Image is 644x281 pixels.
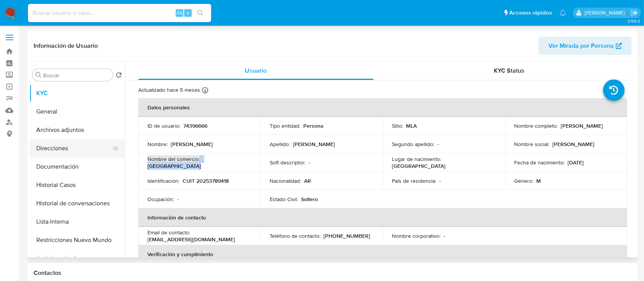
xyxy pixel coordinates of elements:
[34,42,98,50] h1: Información de Usuario
[29,102,125,121] button: General
[443,232,445,239] p: -
[147,122,180,129] p: ID de usuario :
[406,122,417,129] p: MLA
[116,72,122,80] button: Volver al orden por defecto
[36,72,42,78] button: Buscar
[147,229,190,236] p: Email de contacto :
[147,177,180,184] p: Identificación :
[138,98,627,117] th: Datos personales
[494,66,524,75] span: KYC Status
[514,177,533,184] p: Género :
[568,159,584,166] p: [DATE]
[270,141,290,148] p: Apellido :
[514,122,558,129] p: Nombre completo :
[138,208,627,227] th: Información de contacto
[29,176,125,194] button: Historial Casos
[29,249,125,268] button: Anticipos de dinero
[29,139,119,158] button: Direcciones
[138,245,627,263] th: Verificación y cumplimiento
[539,37,632,55] button: Ver Mirada por Persona
[270,232,320,239] p: Teléfono de contacto :
[270,196,298,203] p: Estado Civil :
[392,162,445,169] p: [GEOGRAPHIC_DATA]
[29,158,125,176] button: Documentación
[193,8,208,18] button: search-icon
[245,66,267,75] span: Usuario
[439,177,441,184] p: -
[147,162,201,169] p: [GEOGRAPHIC_DATA]
[147,141,168,148] p: Nombre :
[514,159,565,166] p: Fecha de nacimiento :
[171,141,213,148] p: [PERSON_NAME]
[176,9,183,16] span: Alt
[549,37,614,55] span: Ver Mirada por Persona
[561,122,603,129] p: [PERSON_NAME]
[28,8,211,18] input: Buscar usuario o caso...
[303,122,324,129] p: Persona
[560,10,566,16] a: Notificaciones
[324,232,370,239] p: [PHONE_NUMBER]
[183,122,207,129] p: 74396666
[293,141,335,148] p: [PERSON_NAME]
[392,141,434,148] p: Segundo apellido :
[34,269,632,277] h1: Contactos
[301,196,318,203] p: Soltero
[630,9,638,17] a: Salir
[514,141,549,148] p: Nombre social :
[29,121,125,139] button: Archivos adjuntos
[304,177,311,184] p: AR
[536,177,541,184] p: M
[138,86,200,94] p: Actualizado hace 5 meses
[29,84,125,102] button: KYC
[552,141,594,148] p: [PERSON_NAME]
[437,141,439,148] p: -
[43,72,110,79] input: Buscar
[187,9,189,16] span: s
[392,156,441,162] p: Lugar de nacimiento :
[183,177,229,184] p: CUIT 20253789418
[392,122,403,129] p: Sitio :
[270,177,301,184] p: Nacionalidad :
[147,156,200,162] p: Nombre del comercio :
[29,194,125,213] button: Historial de conversaciones
[392,177,436,184] p: País de residencia :
[147,236,235,243] p: [EMAIL_ADDRESS][DOMAIN_NAME]
[147,196,174,203] p: Ocupación :
[309,159,310,166] p: -
[29,213,125,231] button: Lista Interna
[509,9,552,17] span: Accesos rápidos
[392,232,440,239] p: Nombre corporativo :
[270,122,300,129] p: Tipo entidad :
[270,159,306,166] p: Soft descriptor :
[29,231,125,249] button: Restricciones Nuevo Mundo
[177,196,179,203] p: -
[584,9,628,16] p: milagros.cisterna@mercadolibre.com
